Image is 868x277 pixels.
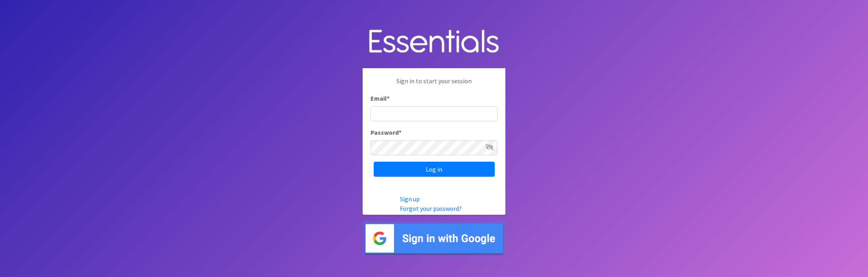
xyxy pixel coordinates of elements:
img: Human Essentials [363,21,505,62]
img: Sign in with Google [363,221,505,256]
label: Password [371,128,401,137]
abbr: required [399,128,401,136]
label: Email [371,94,390,103]
abbr: required [387,94,390,102]
a: Sign up [400,195,420,203]
p: Sign in to start your session [371,76,497,94]
a: Forgot your password? [400,204,462,212]
input: Log in [374,162,495,177]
